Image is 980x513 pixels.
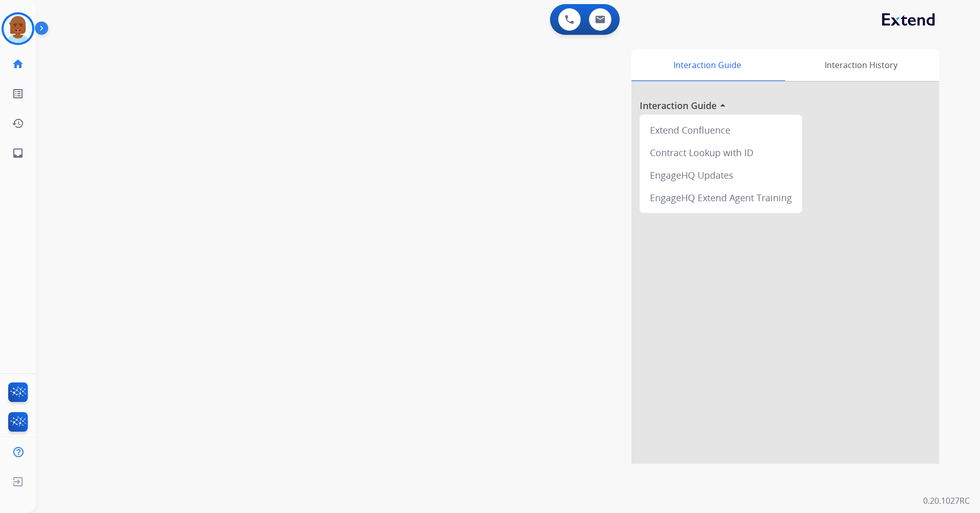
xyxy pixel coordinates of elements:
[644,119,798,141] div: Extend Confluence
[644,186,798,209] div: EngageHQ Extend Agent Training
[631,49,783,81] div: Interaction Guide
[644,141,798,164] div: Contract Lookup with ID
[12,117,24,130] mat-icon: history
[644,164,798,186] div: EngageHQ Updates
[12,58,24,70] mat-icon: home
[12,147,24,159] mat-icon: inbox
[923,495,970,507] p: 0.20.1027RC
[4,14,32,43] img: avatar
[12,88,24,100] mat-icon: list_alt
[783,49,939,81] div: Interaction History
